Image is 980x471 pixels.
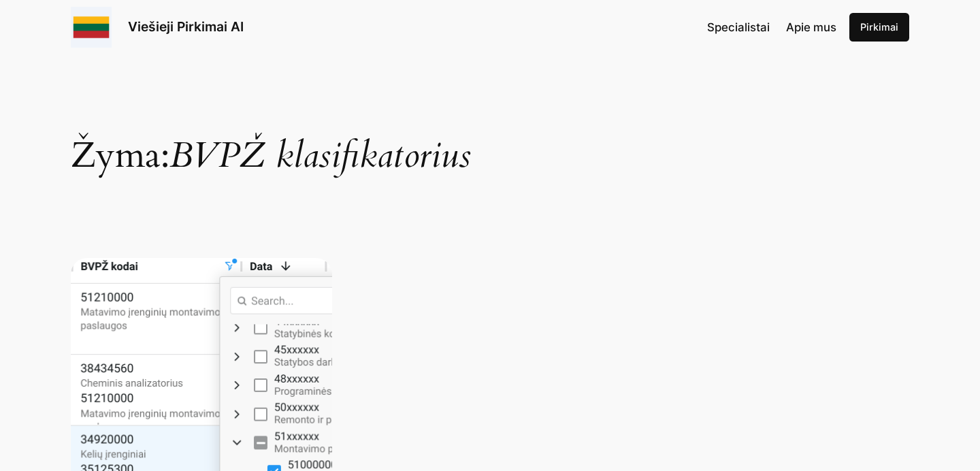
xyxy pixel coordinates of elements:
a: Specialistai [707,18,770,36]
img: Viešieji pirkimai logo [71,7,112,48]
h1: Žyma: [71,67,909,174]
a: Pirkimai [849,13,909,42]
nav: Navigation [707,18,836,36]
a: Viešieji Pirkimai AI [128,18,244,35]
span: BVPŽ klasifikatorius [169,131,471,180]
a: Apie mus [786,18,836,36]
span: Apie mus [786,20,836,34]
span: Specialistai [707,20,770,34]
